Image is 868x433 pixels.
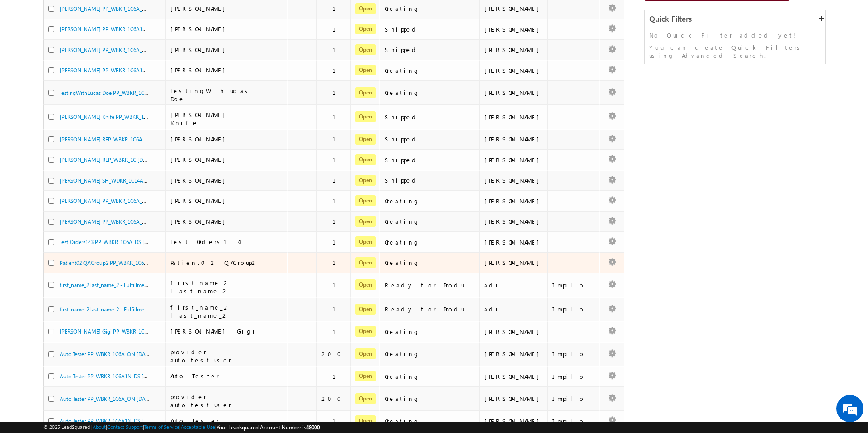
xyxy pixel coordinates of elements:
div: [PERSON_NAME] [484,259,543,267]
a: [PERSON_NAME] PP_WBKR_1C6A1N_DS [DATE] 9:34:44 PM [60,66,199,74]
div: 1 [332,238,347,246]
span: Open [355,87,376,98]
div: [PERSON_NAME] [484,197,543,205]
a: [PERSON_NAME] REP_WBKR_1C6A [DATE] 7:12:00 PM [60,135,187,143]
div: [PERSON_NAME] [484,417,543,425]
a: [PERSON_NAME] PP_WBKR_1C6A_DS [DATE] 7:07:07 PM [60,46,193,53]
span: first_name_2 last_name_2 [170,303,230,319]
span: provider auto_test_user [170,348,231,364]
div: 200 [321,395,347,403]
span: [PERSON_NAME] [170,66,230,74]
div: Impilo [552,395,596,403]
span: [PERSON_NAME] [170,46,230,53]
span: Auto Tester [170,417,219,424]
div: adi [484,281,543,289]
a: [PERSON_NAME] Gigi PP_WBKR_1C6A_DS [DATE] 6:10:32 PM [60,327,203,335]
span: Open [355,304,376,315]
a: [PERSON_NAME] PP_WBKR_1C6A_DS [DATE] 4:06:37 PM [60,5,193,12]
a: first_name_2 last_name_2 - Fulfillment Task [60,281,160,288]
a: Patient02 QAGroup2 PP_WBKR_1C6A_DS [DATE] 3:00:35 PM [60,259,200,266]
div: 1 [332,417,347,425]
div: 1 [332,135,347,143]
p: You can create Quick Filters using Advanced Search. [649,43,821,60]
span: Auto Tester [170,372,219,380]
span: Open [355,44,376,55]
div: Creating [385,259,475,267]
a: Terms of Service [144,424,179,430]
span: [PERSON_NAME] Gigi [170,327,258,335]
span: Open [355,65,376,75]
div: 1 [332,156,347,164]
div: Shipped [385,176,475,184]
div: 1 [332,217,347,226]
div: [PERSON_NAME] [484,217,543,226]
div: 1 [332,25,347,33]
div: 1 [332,197,347,205]
a: Contact Support [107,424,143,430]
span: Open [355,195,376,206]
div: Impilo [552,350,596,358]
div: 1 [332,305,347,313]
div: Ready for Production [385,281,475,289]
div: 1 [332,281,347,289]
div: Creating [385,66,475,75]
span: [PERSON_NAME] Knife [170,111,230,127]
div: Creating [385,217,475,226]
span: Open [355,348,376,359]
div: 1 [332,259,347,267]
span: TestingWithLucas Doe [170,87,251,103]
div: [PERSON_NAME] [484,25,543,33]
div: [PERSON_NAME] [484,46,543,54]
a: [PERSON_NAME] Knife PP_WBKR_1C6A2N_DS [DATE] 6:47:02 PM [60,113,213,120]
div: [PERSON_NAME] [484,176,543,184]
div: Impilo [552,372,596,381]
div: [PERSON_NAME] [484,156,543,164]
div: Chat with us now [47,47,152,59]
div: [PERSON_NAME] [484,328,543,336]
span: Patient02 QAGroup2 [170,259,258,266]
span: provider auto_test_user [170,393,231,409]
span: Open [355,175,376,186]
div: Impilo [552,305,596,313]
span: Open [355,415,376,426]
span: Open [355,393,376,404]
span: Test Orders143 [170,238,242,245]
a: [PERSON_NAME] PP_WBKR_1C6A_DS [DATE] 1:03:09 PM [60,217,193,225]
span: [PERSON_NAME] [170,135,230,143]
span: 48000 [306,424,320,431]
div: Creating [385,238,475,246]
span: Open [355,111,376,122]
div: [PERSON_NAME] [484,66,543,75]
a: [PERSON_NAME] PP_WBKR_1C6A1N_DS [DATE] 6:57:53 PM [60,25,199,33]
div: Creating [385,197,475,205]
a: Auto Tester PP_WBKR_1C6A1N_DS [DATE] 8:52:40 PM [60,372,184,380]
span: Open [355,326,376,337]
span: Open [355,236,376,247]
span: [PERSON_NAME] [170,155,230,163]
a: [PERSON_NAME] SH_WDKR_1C14A_L [DATE] 7:55:00 PM [60,176,193,184]
span: Open [355,3,376,14]
span: Open [355,371,376,381]
div: Creating [385,5,475,13]
span: Open [355,154,376,165]
span: [PERSON_NAME] [170,25,230,33]
div: Creating [385,372,475,381]
div: Ready for Production [385,305,475,313]
span: Open [355,279,376,290]
a: Auto Tester PP_WBKR_1C6A1N_DS [DATE] 11:07:08 AM [60,417,188,424]
div: Minimize live chat window [148,5,170,26]
a: first_name_2 last_name_2 - Fulfillment Task [60,305,160,313]
span: [PERSON_NAME] [170,176,230,184]
a: About [93,424,106,430]
div: Quick Filters [645,10,825,28]
div: Creating [385,350,475,358]
div: Shipped [385,113,475,121]
div: Impilo [552,281,596,289]
a: [PERSON_NAME] REP_WBKR_1C [DATE] 7:24:00 PM [60,155,180,163]
div: Creating [385,89,475,97]
div: 1 [332,66,347,75]
span: first_name_2 last_name_2 [170,279,230,295]
span: Open [355,24,376,34]
span: © 2025 LeadSquared | | | | | [43,423,320,432]
div: 1 [332,46,347,54]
